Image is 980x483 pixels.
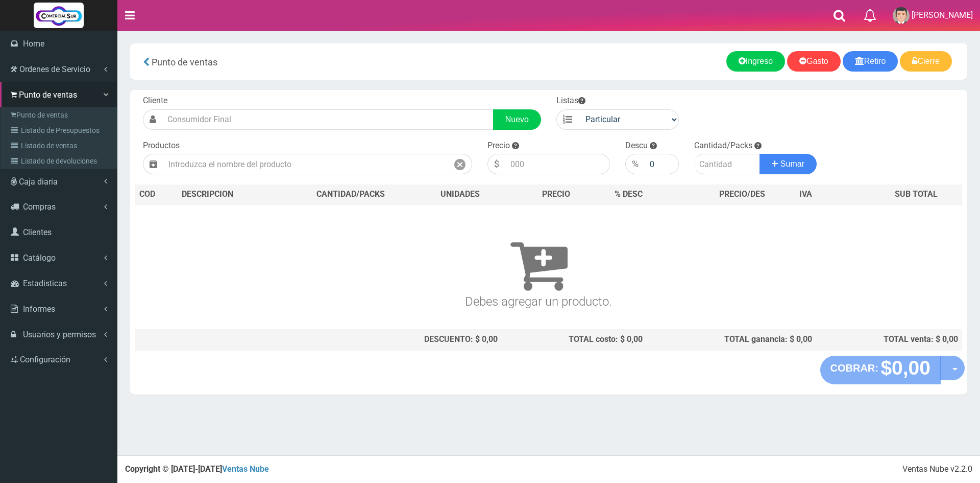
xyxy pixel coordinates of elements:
label: Cantidad/Packs [694,140,752,152]
span: Punto de ventas [152,57,217,67]
div: TOTAL venta: $ 0,00 [820,334,958,346]
a: Listado de Presupuestos [3,123,117,138]
label: Descu [625,140,648,152]
div: DESCUENTO: $ 0,00 [287,334,498,346]
span: Punto de ventas [19,90,77,100]
span: [PERSON_NAME] [912,10,973,20]
span: SUB TOTAL [895,189,938,200]
input: Cantidad [694,154,760,174]
input: Consumidor Final [162,109,494,130]
th: CANTIDAD/PACKS [283,185,418,205]
strong: $0,00 [880,357,930,379]
img: User Image [893,7,910,24]
a: Nuevo [493,109,541,130]
span: Sumar [780,159,804,168]
strong: COBRAR: [830,362,878,374]
button: Sumar [759,154,817,174]
input: 000 [645,154,679,174]
span: Clientes [23,227,52,237]
span: Ordenes de Servicio [19,64,90,74]
label: Cliente [143,95,167,107]
a: Cierre [900,51,952,72]
span: Compras [23,202,56,212]
span: Catálogo [23,253,56,263]
th: UNIDADES [418,185,502,205]
a: Retiro [843,51,898,72]
span: Configuración [20,355,70,364]
button: COBRAR: $0,00 [820,356,941,384]
label: Productos [143,140,180,152]
span: Home [23,39,44,49]
span: PRECIO [542,189,570,200]
a: Listado de devoluciones [3,153,117,169]
span: % DESC [615,189,643,199]
label: Precio [487,140,510,152]
div: TOTAL costo: $ 0,00 [506,334,643,346]
span: Usuarios y permisos [23,330,96,339]
th: DES [178,185,283,205]
div: % [625,154,645,174]
span: IVA [799,189,812,199]
div: TOTAL ganancia: $ 0,00 [651,334,812,346]
div: $ [487,154,505,174]
a: Listado de ventas [3,138,117,153]
a: Ventas Nube [222,464,269,474]
a: Ingreso [726,51,785,72]
input: 000 [505,154,610,174]
th: COD [135,185,178,205]
a: Gasto [787,51,841,72]
label: Listas [556,95,585,107]
span: CRIPCION [197,189,233,199]
span: Caja diaria [19,177,58,187]
span: PRECIO/DES [719,189,765,199]
a: Punto de ventas [3,107,117,123]
span: Informes [23,304,55,314]
h3: Debes agregar un producto. [139,220,938,308]
div: Ventas Nube v2.2.0 [902,464,972,475]
span: Estadisticas [23,279,67,288]
strong: Copyright © [DATE]-[DATE] [125,464,269,474]
input: Introduzca el nombre del producto [163,154,448,174]
img: Logo grande [34,3,84,28]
